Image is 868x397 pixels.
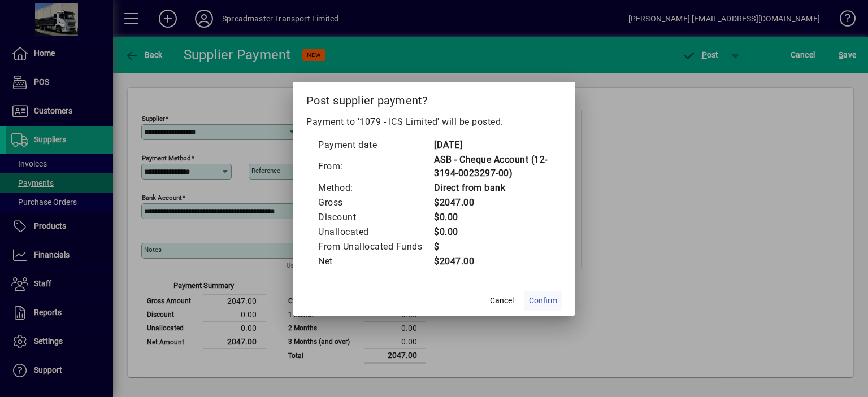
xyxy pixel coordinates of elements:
[318,254,433,269] td: Net
[306,115,562,129] p: Payment to '1079 - ICS Limited' will be posted.
[433,138,550,152] td: [DATE]
[433,181,550,195] td: Direct from bank
[318,195,433,210] td: Gross
[433,195,550,210] td: $2047.00
[318,210,433,225] td: Discount
[318,225,433,239] td: Unallocated
[529,295,557,307] span: Confirm
[433,225,550,239] td: $0.00
[484,291,520,311] button: Cancel
[318,181,433,195] td: Method:
[293,82,575,115] h2: Post supplier payment?
[524,291,562,311] button: Confirm
[318,152,433,181] td: From:
[490,295,514,307] span: Cancel
[433,152,550,181] td: ASB - Cheque Account (12-3194-0023297-00)
[433,210,550,225] td: $0.00
[433,239,550,254] td: $
[318,138,433,152] td: Payment date
[318,239,433,254] td: From Unallocated Funds
[433,254,550,269] td: $2047.00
